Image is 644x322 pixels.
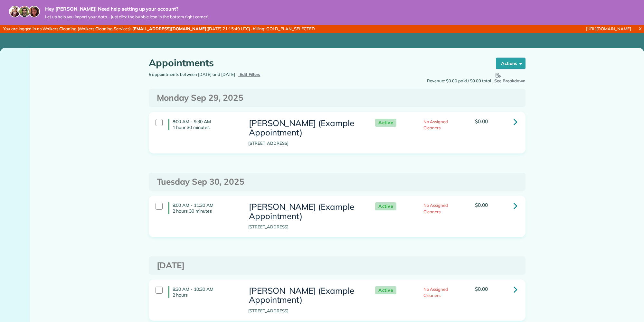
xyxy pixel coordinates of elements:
a: Edit Filters [238,72,260,77]
div: 5 appointments between [DATE] and [DATE] [144,71,337,78]
p: 2 hours 30 minutes [173,208,239,214]
h4: 9:00 AM - 11:30 AM [168,202,239,214]
h3: [PERSON_NAME] (Example Appointment) [248,119,362,137]
span: No Assigned Cleaners [423,287,448,298]
h3: [DATE] [157,261,517,270]
span: No Assigned Cleaners [423,119,448,131]
span: Revenue: $0.00 paid / $0.00 total [427,78,491,84]
p: [STREET_ADDRESS] [248,140,362,147]
h3: [PERSON_NAME] (Example Appointment) [248,202,362,221]
img: michelle-19f622bdf1676172e81f8f8fba1fb50e276960ebfe0243fe18214015130c80e4.jpg [28,6,40,17]
p: 2 hours [173,292,239,298]
button: Actions [496,58,526,69]
h3: Tuesday Sep 30, 2025 [157,177,517,187]
h4: 8:00 AM - 9:30 AM [168,119,239,130]
h4: 8:30 AM - 10:30 AM [168,286,239,298]
span: $0.00 [475,118,488,124]
img: jorge-587dff0eeaa6aab1f244e6dc62b8924c3b6ad411094392a53c71c6c4a576187d.jpg [19,6,30,17]
strong: [EMAIL_ADDRESS][DOMAIN_NAME] [132,26,206,31]
h1: Appointments [149,58,484,68]
span: Edit Filters [240,72,260,77]
p: [STREET_ADDRESS] [248,224,362,230]
span: Active [375,202,396,210]
img: maria-72a9807cf96188c08ef61303f053569d2e2a8a1cde33d635c8a3ac13582a053d.jpg [9,6,21,17]
button: See Breakdown [494,71,526,84]
h3: Monday Sep 29, 2025 [157,93,517,103]
span: See Breakdown [494,71,526,83]
span: $0.00 [475,286,488,292]
strong: Hey [PERSON_NAME]! Need help setting up your account? [45,6,208,12]
h3: [PERSON_NAME] (Example Appointment) [248,286,362,305]
span: $0.00 [475,202,488,208]
a: [URL][DOMAIN_NAME] [586,26,631,31]
p: [STREET_ADDRESS] [248,308,362,314]
p: 1 hour 30 minutes [173,124,239,130]
span: No Assigned Cleaners [423,203,448,214]
span: Active [375,119,396,127]
a: X [636,25,644,32]
span: Active [375,286,396,294]
span: Let us help you import your data - just click the bubble icon in the bottom right corner! [45,14,208,20]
